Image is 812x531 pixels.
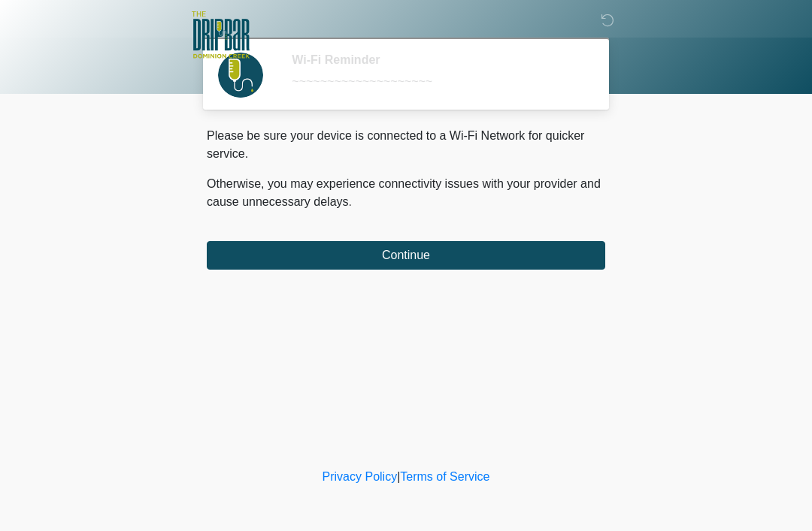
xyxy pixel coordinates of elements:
a: Terms of Service [400,470,489,483]
p: Please be sure your device is connected to a Wi-Fi Network for quicker service. [207,127,605,163]
a: | [397,470,400,483]
span: . [349,195,352,208]
img: The DRIPBaR - San Antonio Dominion Creek Logo [192,11,250,61]
a: Privacy Policy [323,470,398,483]
div: ~~~~~~~~~~~~~~~~~~~~ [292,73,583,91]
button: Continue [207,241,605,270]
img: Agent Avatar [218,53,263,98]
p: Otherwise, you may experience connectivity issues with your provider and cause unnecessary delays [207,175,605,211]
